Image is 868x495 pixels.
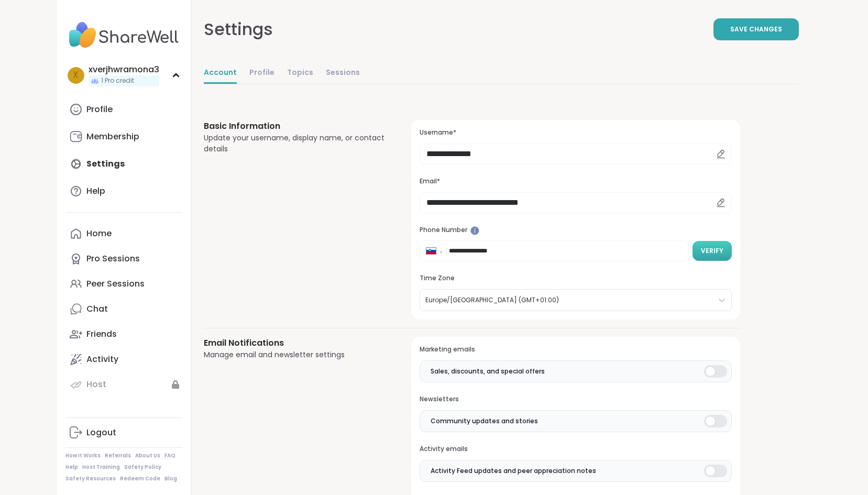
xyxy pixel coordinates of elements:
[86,185,105,197] div: Help
[431,367,545,376] span: Sales, discounts, and special offers
[65,124,182,149] a: Membership
[89,64,159,75] div: xverjhwramona3
[65,347,182,372] a: Activity
[65,452,101,459] a: How It Works
[420,345,731,354] h3: Marketing emails
[65,372,182,397] a: Host
[65,246,182,271] a: Pro Sessions
[693,241,732,261] button: Verify
[65,296,182,322] a: Chat
[164,475,177,482] a: Blog
[420,395,731,404] h3: Newsletters
[86,104,113,115] div: Profile
[287,63,313,84] a: Topics
[86,328,117,340] div: Friends
[420,226,731,235] h3: Phone Number
[124,464,161,471] a: Safety Policy
[86,228,112,239] div: Home
[65,17,182,53] img: ShareWell Nav Logo
[701,246,723,256] span: Verify
[65,464,78,471] a: Help
[86,303,108,315] div: Chat
[431,466,596,476] span: Activity Feed updates and peer appreciation notes
[420,177,731,186] h3: Email*
[204,120,387,133] h3: Basic Information
[135,452,160,459] a: About Us
[204,133,387,155] div: Update your username, display name, or contact details
[65,420,182,445] a: Logout
[65,322,182,347] a: Friends
[420,128,731,137] h3: Username*
[204,63,237,84] a: Account
[65,271,182,296] a: Peer Sessions
[86,131,139,142] div: Membership
[164,452,175,459] a: FAQ
[86,354,118,365] div: Activity
[86,379,106,390] div: Host
[204,337,387,349] h3: Email Notifications
[204,349,387,360] div: Manage email and newsletter settings
[105,452,131,459] a: Referrals
[120,475,160,482] a: Redeem Code
[713,18,799,40] button: Save Changes
[86,253,140,265] div: Pro Sessions
[420,445,731,454] h3: Activity emails
[730,25,782,34] span: Save Changes
[431,416,538,426] span: Community updates and stories
[65,179,182,204] a: Help
[73,69,79,82] span: x
[65,97,182,122] a: Profile
[204,17,273,42] div: Settings
[82,464,120,471] a: Host Training
[101,76,134,85] span: 1 Pro credit
[86,427,116,438] div: Logout
[65,475,116,482] a: Safety Resources
[326,63,360,84] a: Sessions
[470,226,479,235] iframe: Spotlight
[249,63,274,84] a: Profile
[65,221,182,246] a: Home
[420,274,731,283] h3: Time Zone
[86,278,145,290] div: Peer Sessions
